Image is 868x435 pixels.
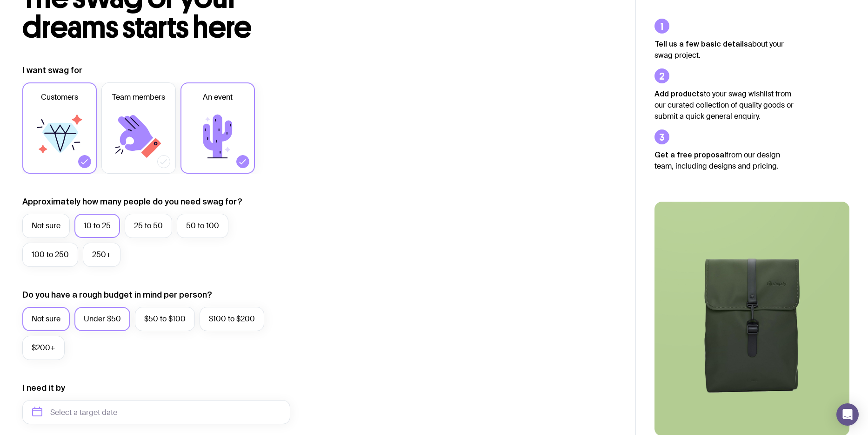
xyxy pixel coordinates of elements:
[654,150,726,159] strong: Get a free proposal
[200,307,264,331] label: $100 to $200
[83,243,120,267] label: 250+
[22,243,78,267] label: 100 to 250
[203,92,233,103] span: An event
[22,214,70,238] label: Not sure
[125,214,172,238] label: 25 to 50
[22,289,212,300] label: Do you have a rough budget in mind per person?
[22,382,65,394] label: I need it by
[41,92,78,103] span: Customers
[74,307,130,331] label: Under $50
[74,214,120,238] label: 10 to 25
[22,196,242,207] label: Approximately how many people do you need swag for?
[22,336,65,360] label: $200+
[654,40,748,48] strong: Tell us a few basic details
[654,88,794,122] p: to your swag wishlist from our curated collection of quality goods or submit a quick general enqu...
[22,65,82,76] label: I want swag for
[135,307,195,331] label: $50 to $100
[654,89,704,98] strong: Add products
[177,214,228,238] label: 50 to 100
[22,307,70,331] label: Not sure
[654,38,794,61] p: about your swag project.
[112,92,165,103] span: Team members
[654,149,794,172] p: from our design team, including designs and pricing.
[836,403,859,426] div: Open Intercom Messenger
[22,400,290,424] input: Select a target date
